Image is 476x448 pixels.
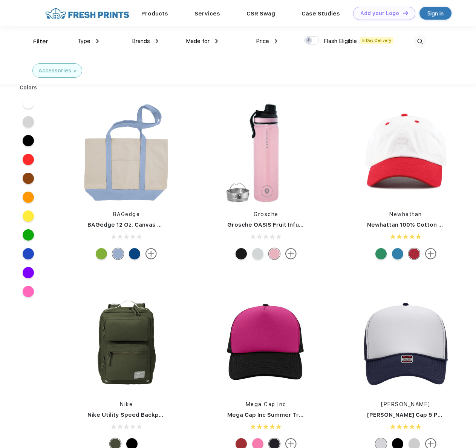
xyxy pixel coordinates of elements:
[389,211,422,217] a: Newhattan
[256,38,269,44] span: Price
[414,35,426,48] img: desktop_search.svg
[427,9,444,18] div: Sign in
[156,39,158,43] img: dropdown.png
[145,248,157,259] img: more.svg
[33,37,49,46] div: Filter
[403,11,408,15] img: DT
[132,38,150,44] span: Brands
[215,39,218,43] img: dropdown.png
[425,248,436,259] img: more.svg
[14,84,43,92] div: Colors
[120,401,133,407] a: Nike
[392,248,403,259] div: White Turquoise
[76,103,176,203] img: func=resize&h=266
[73,70,76,72] img: filter_cancel.svg
[356,103,456,203] img: func=resize&h=266
[227,221,347,228] a: Grosche OASIS Fruit Infusion Water Flask
[96,248,107,259] div: Natural Lime
[285,248,297,259] img: more.svg
[227,411,328,418] a: Mega Cap Inc Summer Trucker Cap
[38,67,71,75] div: Accessories
[269,248,280,259] div: Rose Quartz
[252,248,263,259] div: Pearl
[419,7,452,20] a: Sign in
[409,248,420,259] div: White Red
[381,401,430,407] a: [PERSON_NAME]
[275,39,277,43] img: dropdown.png
[375,248,387,259] div: White Kelly
[96,39,99,43] img: dropdown.png
[43,7,132,20] img: fo%20logo%202.webp
[246,401,286,407] a: Mega Cap Inc
[216,103,316,203] img: func=resize&h=266
[113,211,140,217] a: BAGedge
[236,248,247,259] div: Midnight Black
[360,10,399,17] div: Add your Logo
[129,248,140,259] div: Natural Royal
[360,37,393,44] span: 5 Day Delivery
[324,38,357,44] span: Flash Eligible
[112,248,124,259] div: Natural Light Blue
[76,293,176,393] img: func=resize&h=266
[186,38,210,44] span: Made for
[254,211,279,217] a: Grosche
[216,293,316,393] img: func=resize&h=266
[141,10,168,17] a: Products
[87,411,169,418] a: Nike Utility Speed Backpack
[356,293,456,393] img: func=resize&h=266
[77,38,90,44] span: Type
[87,221,186,228] a: BAGedge 12 Oz. Canvas Boat Tote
